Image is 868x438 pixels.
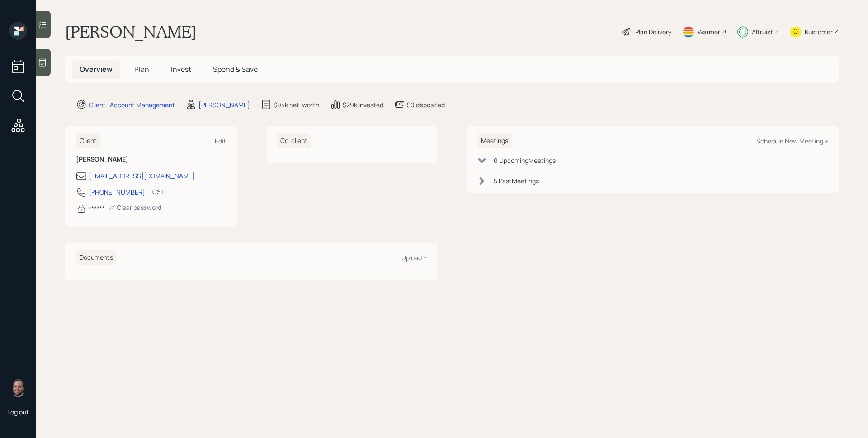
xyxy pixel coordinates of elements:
div: Altruist [752,27,773,37]
div: CST [152,187,165,196]
div: Edit [215,137,226,145]
h1: [PERSON_NAME] [65,22,197,42]
span: Overview [80,64,113,74]
div: $0 deposited [407,100,445,109]
div: [PERSON_NAME] [198,100,250,109]
div: 0 Upcoming Meeting s [494,156,556,165]
span: Invest [171,64,191,74]
h6: Documents [76,250,117,265]
h6: Meetings [477,133,512,148]
div: $94k net-worth [274,100,319,109]
img: james-distasi-headshot.png [9,379,27,397]
div: Client · Account Management [89,100,175,109]
div: 5 Past Meeting s [494,176,539,186]
div: Kustomer [805,27,833,37]
h6: Co-client [277,133,311,148]
div: Log out [7,408,29,416]
div: $29k invested [343,100,383,109]
h6: Client [76,133,100,148]
div: Warmer [698,27,720,37]
h6: [PERSON_NAME] [76,156,226,163]
div: Clear password [108,203,161,212]
div: Plan Delivery [635,27,671,37]
span: Plan [134,64,149,74]
div: Schedule New Meeting + [756,137,828,145]
span: Spend & Save [213,64,258,74]
div: [EMAIL_ADDRESS][DOMAIN_NAME] [89,171,195,181]
div: [PHONE_NUMBER] [89,187,145,197]
div: Upload + [401,253,427,262]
